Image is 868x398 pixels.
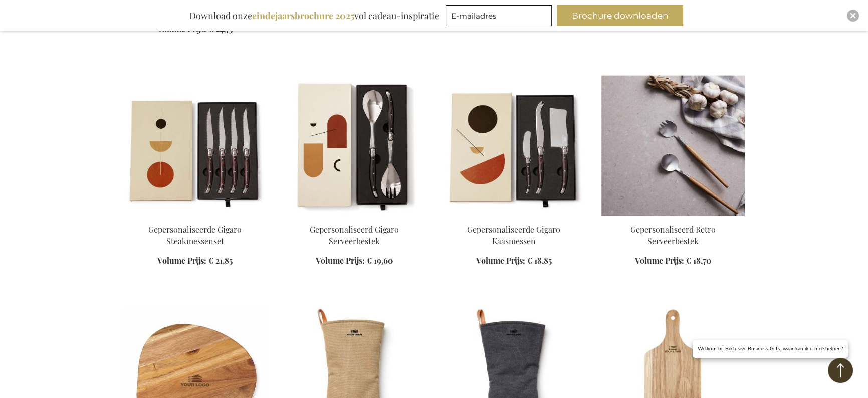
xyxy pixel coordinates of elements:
[367,255,393,266] span: € 19,60
[316,255,393,267] a: Volume Prijs: € 19,60
[446,5,555,29] form: marketing offers and promotions
[442,75,585,216] img: Personalised Gigaro Cheese Knives
[601,75,745,216] img: Gepersonaliseerd Retro Serveerbestek
[252,10,354,22] b: eindejaarsbrochure 2025
[208,255,233,266] span: € 21,85
[185,5,444,26] div: Download onze vol cadeau-inspiratie
[148,224,242,246] a: Gepersonaliseerde Gigaro Steakmessenset
[847,10,859,22] div: Close
[123,75,267,216] img: Personalised Gigaro Meat Knives
[310,224,399,246] a: Gepersonaliseerd Gigaro Serveerbestek
[157,255,233,267] a: Volume Prijs: € 21,85
[157,255,206,266] span: Volume Prijs:
[316,255,365,266] span: Volume Prijs:
[283,75,426,216] img: Personalised Gigaro Serving Cutlery
[476,255,552,267] a: Volume Prijs: € 18,85
[476,255,525,266] span: Volume Prijs:
[467,224,560,246] a: Gepersonaliseerde Gigaro Kaasmessen
[442,212,585,221] a: Personalised Gigaro Cheese Knives
[283,212,426,221] a: Personalised Gigaro Serving Cutlery
[527,255,552,266] span: € 18,85
[850,13,856,19] img: Close
[123,212,267,221] a: Personalised Gigaro Meat Knives
[557,5,683,26] button: Brochure downloaden
[446,5,552,26] input: E-mailadres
